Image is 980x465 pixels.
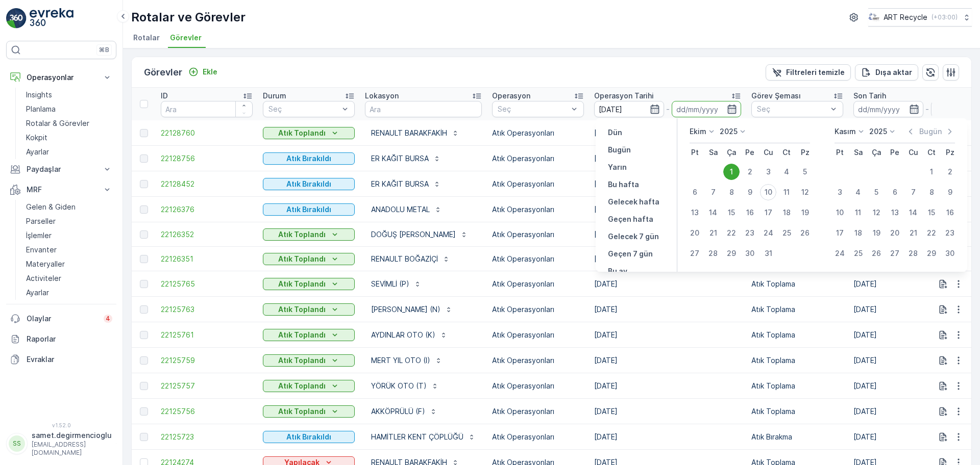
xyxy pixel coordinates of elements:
p: AKKÖPRÜLÜ (F) [371,406,425,417]
p: Gelen & Giden [26,202,76,212]
th: Cuma [904,143,922,162]
button: Yarın [604,161,631,173]
button: Atık Toplandı [263,303,355,316]
button: AKKÖPRÜLÜ (F) [365,403,444,420]
div: 5 [797,164,813,180]
button: DOĞUŞ [PERSON_NAME] [365,226,474,243]
div: 22 [723,225,740,241]
div: 12 [797,184,813,200]
p: SEVİMLİ (P) [371,279,409,289]
p: Atık Toplandı [278,304,326,315]
input: dd/mm/yyyy [853,101,923,117]
button: Atık Toplandı [263,278,355,290]
a: 22125759 [161,355,253,366]
p: Bugün [919,126,942,137]
p: Görevler [144,65,182,80]
p: DOĞUŞ [PERSON_NAME] [371,229,456,240]
button: HAMİTLER KENT ÇÖPLÜĞÜ [365,429,482,445]
div: 3 [760,164,776,180]
button: AYDINLAR OTO (K) [365,327,454,343]
p: - [925,103,929,115]
p: Envanter [26,245,57,255]
div: Toggle Row Selected [140,129,148,137]
a: Envanter [22,243,116,257]
td: [DATE] [589,424,746,450]
p: Atık Toplandı [278,381,326,391]
button: Atık Bırakıldı [263,203,355,216]
p: Bugün [608,145,631,155]
a: Activiteler [22,271,116,286]
button: ANADOLU METAL [365,201,448,218]
th: Cuma [759,143,777,162]
div: Toggle Row Selected [140,280,148,288]
img: logo [6,8,27,29]
input: Ara [161,101,253,117]
a: 22125765 [161,279,253,289]
div: 15 [923,204,940,221]
p: MRF [27,185,96,195]
button: Operasyonlar [6,67,116,88]
p: Atık Bırakıldı [286,153,331,164]
p: Atık Operasyonları [492,153,584,164]
div: 19 [868,225,885,241]
a: İşlemler [22,228,116,243]
td: [DATE] [589,271,746,297]
p: Gelecek hafta [608,197,659,207]
button: Paydaşlar [6,159,116,179]
button: Atık Bırakıldı [263,178,355,190]
div: 13 [687,204,703,221]
p: İşlemler [26,230,52,241]
button: Bu hafta [604,178,643,191]
p: Atık Operasyonları [492,204,584,215]
a: 22125756 [161,406,253,417]
th: Pazartesi [830,143,849,162]
a: 22126351 [161,254,253,264]
div: 14 [905,204,921,221]
div: 20 [687,225,703,241]
button: Ekle [184,66,222,78]
p: ER KAĞIT BURSA [371,179,429,189]
button: SEVİMLİ (P) [365,276,428,292]
p: RENAULT BARAKFAKİH [371,128,447,138]
p: Ekim [690,126,706,137]
input: dd/mm/yyyy [594,101,664,117]
div: 2 [742,164,758,180]
p: Atık Toplandı [278,279,326,289]
p: ANADOLU METAL [371,204,430,215]
p: ART Recycle [884,12,927,22]
div: 24 [760,225,776,241]
button: ER KAĞIT BURSA [365,150,447,167]
p: samet.degirmencioglu [32,430,112,441]
div: 24 [831,245,848,262]
a: 22128760 [161,128,253,138]
p: Materyaller [26,259,65,269]
div: 23 [742,225,758,241]
th: Pazar [796,143,814,162]
p: Yarın [608,162,627,172]
div: 22 [923,225,940,241]
div: 1 [723,164,740,180]
p: YÖRÜK OTO (T) [371,381,427,391]
p: AYDINLAR OTO (K) [371,330,435,340]
th: Perşembe [886,143,904,162]
div: 30 [742,245,758,262]
div: 13 [887,204,903,221]
div: 11 [778,184,795,200]
a: Ayarlar [22,286,116,300]
p: Gelecek 7 gün [608,231,659,242]
button: Filtreleri temizle [766,64,851,81]
p: Atık Toplandı [278,229,326,240]
button: ER KAĞIT BURSA [365,176,447,192]
p: Atık Operasyonları [492,179,584,189]
p: Lokasyon [365,91,399,101]
div: 21 [905,225,921,241]
a: Rotalar & Görevler [22,116,116,131]
p: Evraklar [27,354,112,365]
p: Atık Operasyonları [492,330,584,340]
div: 7 [905,184,921,200]
div: 31 [760,245,776,262]
a: Raporlar [6,329,116,349]
th: Cumartesi [922,143,941,162]
p: Paydaşlar [27,164,96,174]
